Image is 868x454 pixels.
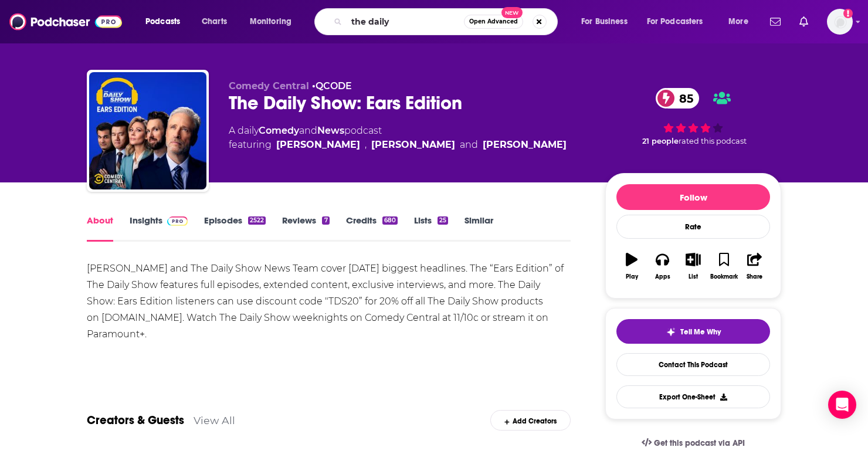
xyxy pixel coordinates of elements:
[616,245,647,287] button: Play
[250,13,291,30] span: Monitoring
[89,72,206,189] img: The Daily Show: Ears Edition
[248,216,266,225] div: 2522
[242,12,307,31] button: open menu
[616,215,770,239] div: Rate
[667,88,699,109] span: 85
[655,273,670,280] div: Apps
[747,273,762,280] div: Share
[259,125,299,136] a: Comedy
[740,245,770,287] button: Share
[680,327,721,337] span: Tell Me Why
[678,245,708,287] button: List
[202,13,227,30] span: Charts
[325,8,569,35] div: Search podcasts, credits, & more...
[708,245,739,287] button: Bookmark
[322,216,329,225] div: 7
[365,138,367,152] span: ,
[654,438,745,448] span: Get this podcast via API
[87,260,571,343] div: [PERSON_NAME] and The Daily Show News Team cover [DATE] biggest headlines. The “Ears Edition” of ...
[483,138,567,152] a: Jordan Klepper
[371,138,455,152] a: Desi Lydic
[204,215,266,242] a: Episodes2522
[827,9,853,35] img: User Profile
[464,15,523,29] button: Open AdvancedNew
[828,391,856,419] div: Open Intercom Messenger
[167,216,188,226] img: Podchaser Pro
[581,13,628,30] span: For Business
[616,353,770,376] a: Contact This Podcast
[87,215,113,242] a: About
[795,12,813,32] a: Show notifications dropdown
[316,80,352,92] a: QCODE
[843,9,853,18] svg: Add a profile image
[689,273,698,280] div: List
[642,137,679,145] span: 21 people
[229,124,567,152] div: A daily podcast
[501,7,523,18] span: New
[130,215,188,242] a: InsightsPodchaser Pro
[382,216,398,225] div: 680
[87,413,184,428] a: Creators & Guests
[137,12,195,31] button: open menu
[414,215,448,242] a: Lists25
[626,273,638,280] div: Play
[765,12,785,32] a: Show notifications dropdown
[827,9,853,35] button: Show profile menu
[616,184,770,210] button: Follow
[299,125,317,136] span: and
[145,13,180,30] span: Podcasts
[490,410,571,431] div: Add Creators
[573,12,642,31] button: open menu
[317,125,344,136] a: News
[616,385,770,408] button: Export One-Sheet
[469,19,518,25] span: Open Advanced
[194,414,235,426] a: View All
[720,12,763,31] button: open menu
[464,215,493,242] a: Similar
[647,245,677,287] button: Apps
[312,80,352,92] span: •
[710,273,738,280] div: Bookmark
[827,9,853,35] span: Logged in as lorenzaingram
[666,327,676,337] img: tell me why sparkle
[194,12,234,31] a: Charts
[276,138,360,152] a: Jon Stewart
[679,137,747,145] span: rated this podcast
[229,138,567,152] span: featuring
[9,11,122,33] img: Podchaser - Follow, Share and Rate Podcasts
[460,138,478,152] span: and
[229,80,309,92] span: Comedy Central
[656,88,699,109] a: 85
[616,319,770,344] button: tell me why sparkleTell Me Why
[438,216,448,225] div: 25
[647,13,703,30] span: For Podcasters
[282,215,329,242] a: Reviews7
[346,215,398,242] a: Credits680
[639,12,720,31] button: open menu
[347,12,464,31] input: Search podcasts, credits, & more...
[728,13,748,30] span: More
[605,80,781,153] div: 85 21 peoplerated this podcast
